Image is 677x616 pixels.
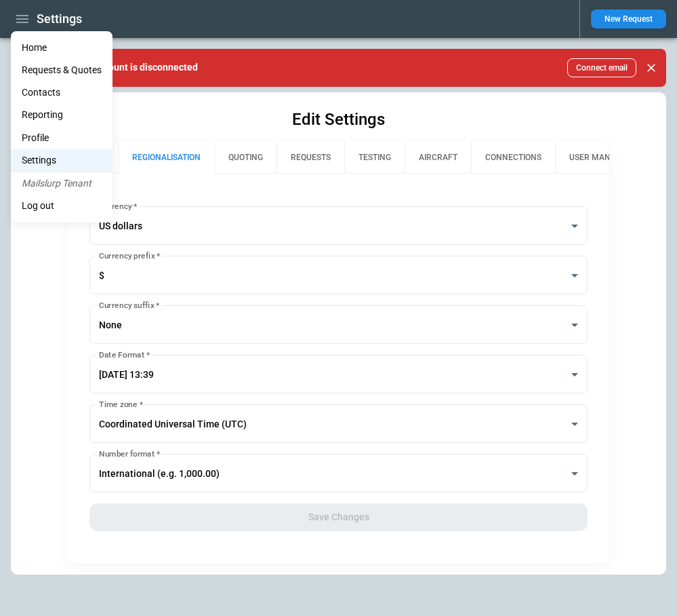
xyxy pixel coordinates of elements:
[11,104,112,126] a: Reporting
[11,81,112,104] a: Contacts
[11,149,112,172] a: Settings
[11,195,112,217] li: Log out
[11,37,112,59] a: Home
[11,127,112,149] a: Profile
[11,172,112,195] li: Mailslurp Tenant
[11,59,112,81] a: Requests & Quotes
